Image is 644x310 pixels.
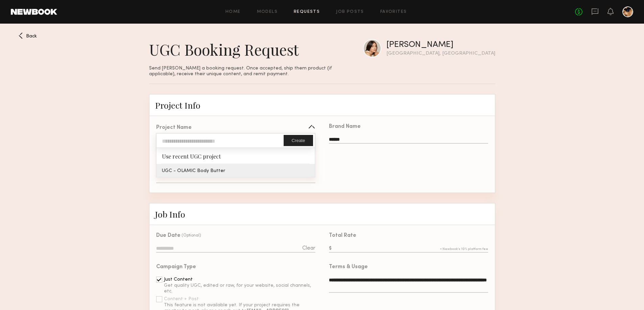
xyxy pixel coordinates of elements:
div: Get quality UGC, edited or raw, for your website, social channels, etc. [164,283,315,294]
a: Requests [294,10,320,14]
div: Total Rate [329,233,356,238]
div: Terms & Usage [329,264,368,270]
span: Project Info [155,100,200,111]
div: Campaign Type [156,264,196,270]
img: Melanie R Picture [363,39,381,57]
a: Models [257,10,278,14]
a: Job Posts [336,10,364,14]
div: [GEOGRAPHIC_DATA], [GEOGRAPHIC_DATA] [386,51,495,56]
div: Content + Post [164,297,199,302]
div: UGC - OLAMIC Body Butter [157,164,314,177]
h1: UGC Booking Request [149,39,336,59]
span: Back [26,34,37,39]
div: (Optional) [182,233,201,238]
div: Use recent UGC project [157,148,314,163]
button: Create [284,135,313,146]
span: Send [PERSON_NAME] a booking request. Once accepted, ship them product (if applicable), receive t... [149,65,336,77]
div: Just Content [164,277,193,282]
div: Brand Name [329,124,361,130]
a: Home [225,10,241,14]
div: Due Date [156,233,181,238]
div: [PERSON_NAME] [386,41,495,49]
div: Project Name [156,125,192,131]
span: Job Info [155,208,185,220]
div: Clear [302,246,315,251]
a: Favorites [380,10,407,14]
